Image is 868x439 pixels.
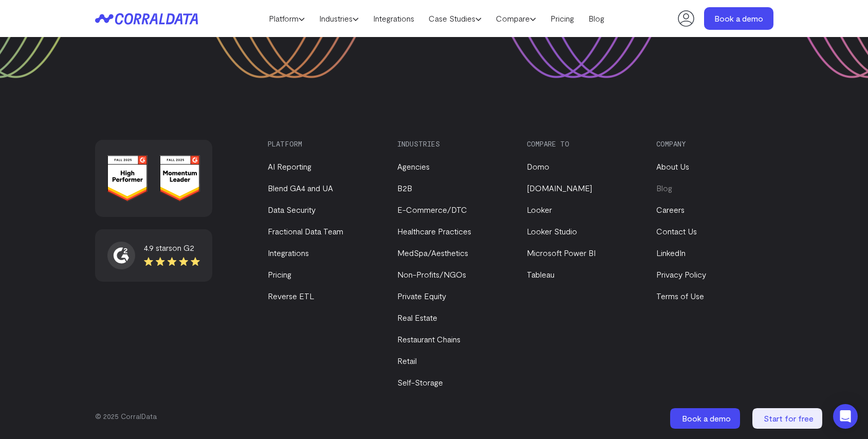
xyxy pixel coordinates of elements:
[397,269,466,279] a: Non-Profits/NGOs
[172,243,194,252] span: on G2
[764,413,814,423] span: Start for free
[144,242,200,254] div: 4.9 stars
[397,140,509,148] h3: Industries
[704,7,773,30] a: Book a demo
[366,11,421,26] a: Integrations
[397,334,460,344] a: Restaurant Chains
[268,161,311,171] a: AI Reporting
[581,11,612,26] a: Blog
[656,183,672,193] a: Blog
[656,269,706,279] a: Privacy Policy
[527,205,552,214] a: Looker
[268,183,333,193] a: Blend GA4 and UA
[268,269,291,279] a: Pricing
[752,408,824,429] a: Start for free
[527,161,549,171] a: Domo
[107,242,200,269] a: 4.9 starson G2
[397,226,471,236] a: Healthcare Practices
[656,161,689,171] a: About Us
[95,411,773,422] p: © 2025 CorralData
[268,248,309,258] a: Integrations
[833,404,858,429] div: Open Intercom Messenger
[527,226,577,236] a: Looker Studio
[312,11,366,26] a: Industries
[268,291,314,301] a: Reverse ETL
[682,413,731,423] span: Book a demo
[397,161,430,171] a: Agencies
[397,183,412,193] a: B2B
[397,248,468,258] a: MedSpa/Aesthetics
[656,205,685,214] a: Careers
[656,291,704,301] a: Terms of Use
[527,140,639,148] h3: Compare to
[527,183,592,193] a: [DOMAIN_NAME]
[656,226,697,236] a: Contact Us
[397,356,417,365] a: Retail
[527,269,555,279] a: Tableau
[543,11,581,26] a: Pricing
[670,408,742,429] a: Book a demo
[421,11,489,26] a: Case Studies
[489,11,543,26] a: Compare
[268,226,343,236] a: Fractional Data Team
[656,248,686,258] a: LinkedIn
[397,205,467,214] a: E-Commerce/DTC
[397,291,446,301] a: Private Equity
[527,248,596,258] a: Microsoft Power BI
[397,377,443,387] a: Self-Storage
[397,313,437,322] a: Real Estate
[268,140,380,148] h3: Platform
[268,205,316,214] a: Data Security
[262,11,312,26] a: Platform
[656,140,768,148] h3: Company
